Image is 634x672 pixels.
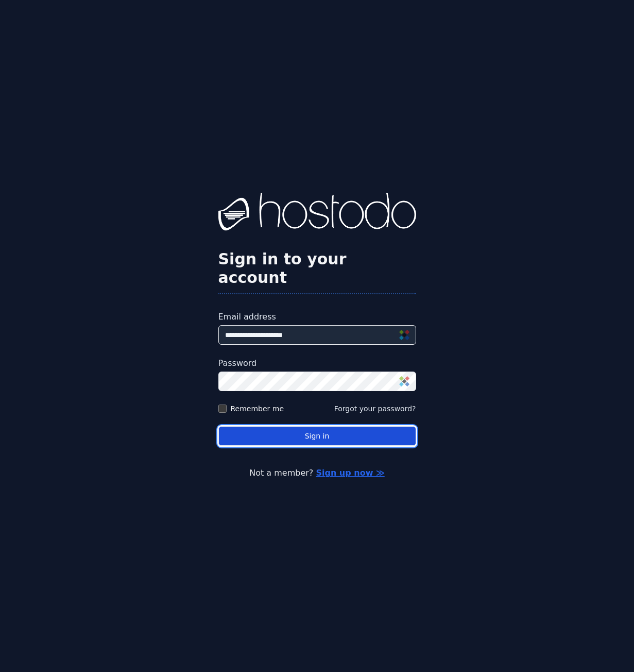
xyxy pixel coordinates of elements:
[399,330,409,340] img: Sticky Password
[218,250,416,287] h2: Sign in to your account
[41,467,593,479] p: Not a member?
[218,193,416,234] img: Hostodo
[399,376,409,387] img: Sticky Password
[231,404,284,414] label: Remember me
[218,426,416,446] button: Sign in
[334,404,416,414] button: Forgot your password?
[316,468,384,478] a: Sign up now ≫
[218,311,416,323] label: Email address
[218,357,416,369] label: Password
